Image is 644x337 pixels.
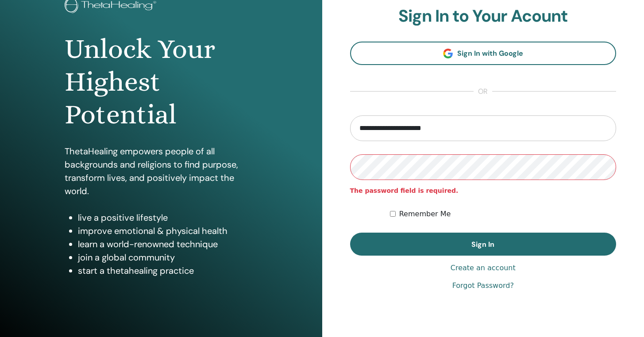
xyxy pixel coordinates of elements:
[399,209,451,219] label: Remember Me
[78,251,257,264] li: join a global community
[65,145,257,198] p: ThetaHealing empowers people of all backgrounds and religions to find purpose, transform lives, a...
[390,209,616,219] div: Keep me authenticated indefinitely or until I manually logout
[471,240,494,249] span: Sign In
[350,42,617,65] a: Sign In with Google
[451,263,516,273] a: Create an account
[474,86,492,97] span: or
[457,49,523,58] span: Sign In with Google
[350,233,617,256] button: Sign In
[78,237,257,251] li: learn a world-renowned technique
[350,187,459,194] strong: The password field is required.
[78,224,257,237] li: improve emotional & physical health
[350,6,617,27] h2: Sign In to Your Acount
[78,211,257,224] li: live a positive lifestyle
[65,33,257,131] h1: Unlock Your Highest Potential
[78,264,257,277] li: start a thetahealing practice
[452,280,514,291] a: Forgot Password?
